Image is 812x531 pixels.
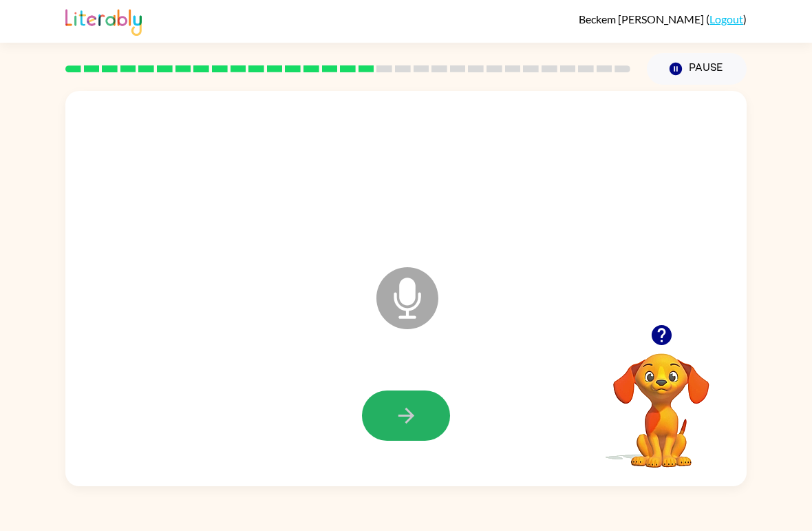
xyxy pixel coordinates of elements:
[579,12,706,25] span: Beckem [PERSON_NAME]
[65,6,142,36] img: Literably
[647,53,747,85] button: Pause
[709,12,743,25] a: Logout
[592,332,730,470] video: Your browser must support playing .mp4 files to use Literably. Please try using another browser.
[579,12,747,25] div: ( )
